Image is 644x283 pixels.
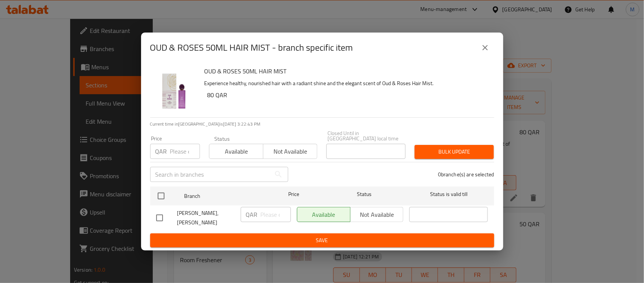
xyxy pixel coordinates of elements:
[246,210,258,219] p: QAR
[150,42,353,54] h2: OUD & ROSES 50ML HAIR MIST - branch specific item
[421,147,488,157] span: Bulk update
[207,90,488,100] h6: 80 QAR
[150,233,494,247] button: Save
[184,191,263,201] span: Branch
[204,79,488,88] p: Experience healthy, nourished hair with a radiant shine and the elegant scent of Oud & Roses Hair...
[325,190,403,199] span: Status
[150,167,271,182] input: Search in branches
[155,147,167,156] p: QAR
[269,190,319,199] span: Price
[212,146,260,157] span: Available
[156,236,488,245] span: Save
[209,144,263,159] button: Available
[204,66,488,76] h6: OUD & ROSES 50ML HAIR MIST
[409,190,488,199] span: Status is valid till
[261,207,291,222] input: Please enter price
[476,39,494,57] button: close
[438,171,494,178] p: 0 branche(s) are selected
[150,66,198,114] img: OUD & ROSES 50ML HAIR MIST
[150,121,494,128] p: Current time in [GEOGRAPHIC_DATA] is [DATE] 3:22:43 PM
[170,144,200,159] input: Please enter price
[415,145,494,159] button: Bulk update
[263,144,317,159] button: Not available
[266,146,314,157] span: Not available
[177,208,235,227] span: [PERSON_NAME], [PERSON_NAME]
